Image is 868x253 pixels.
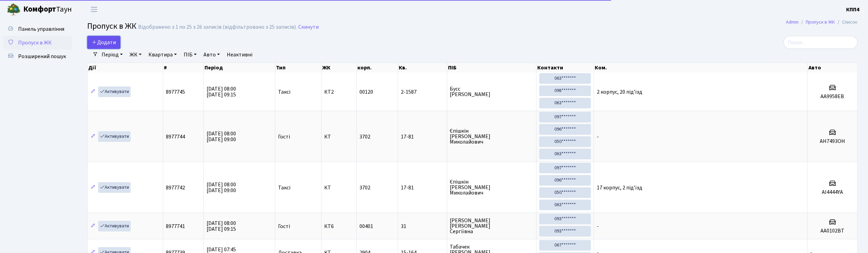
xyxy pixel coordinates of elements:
[321,63,357,72] th: ЖК
[278,89,290,95] span: Таксі
[278,224,290,229] span: Гості
[447,63,537,72] th: ПІБ
[204,63,275,72] th: Період
[835,18,858,26] li: Список
[846,5,860,14] a: КПП4
[324,134,354,139] span: КТ
[86,4,103,15] button: Переключити навігацію
[138,24,297,30] div: Відображено з 1 по 25 з 26 записів (відфільтровано з 25 записів).
[594,63,808,72] th: Ком.
[401,224,444,229] span: 31
[166,184,185,191] span: 8977742
[3,36,72,50] a: Пропуск в ЖК
[597,88,642,96] span: 2 корпус, 20 під'їзд
[359,184,370,191] span: 3702
[401,185,444,190] span: 17-81
[359,133,370,141] span: 3702
[98,131,131,142] a: Активувати
[324,224,354,229] span: КТ6
[98,221,131,231] a: Активувати
[23,4,72,15] span: Таун
[537,63,594,72] th: Контакти
[357,63,398,72] th: корп.
[359,88,373,96] span: 00120
[87,20,136,32] span: Пропуск в ЖК
[298,24,319,30] a: Скинути
[776,15,868,29] nav: breadcrumb
[98,182,131,193] a: Активувати
[7,3,21,16] img: logo.png
[398,63,447,72] th: Кв.
[207,219,236,233] span: [DATE] 08:00 [DATE] 09:15
[401,89,444,95] span: 2-1587
[207,130,236,143] span: [DATE] 08:00 [DATE] 09:00
[806,18,835,26] a: Пропуск в ЖК
[401,134,444,139] span: 17-81
[324,185,354,190] span: КТ
[3,22,72,36] a: Панель управління
[224,49,255,61] a: Неактивні
[146,49,180,61] a: Квартира
[784,36,858,49] input: Пошук...
[450,179,534,196] span: Єпішкін [PERSON_NAME] Миколайович
[92,39,116,46] span: Додати
[276,63,322,72] th: Тип
[359,223,373,230] span: 00401
[811,189,855,196] h5: АІ4444YA
[99,49,126,61] a: Період
[18,53,66,60] span: Розширений пошук
[88,63,163,72] th: Дії
[127,49,144,61] a: ЖК
[23,4,56,15] b: Комфорт
[18,39,52,46] span: Пропуск в ЖК
[808,63,858,72] th: Авто
[278,185,290,190] span: Таксі
[786,18,799,26] a: Admin
[181,49,199,61] a: ПІБ
[166,223,185,230] span: 8977741
[450,218,534,234] span: [PERSON_NAME] [PERSON_NAME] Сергіївна
[811,138,855,145] h5: АН7493ОН
[450,128,534,145] span: Єпішкін [PERSON_NAME] Миколайович
[166,133,185,141] span: 8977744
[98,86,131,97] a: Активувати
[597,184,642,191] span: 17 корпус, 2 під'їзд
[324,89,354,95] span: КТ2
[450,86,534,97] span: Бусс [PERSON_NAME]
[207,181,236,194] span: [DATE] 08:00 [DATE] 09:00
[207,85,236,98] span: [DATE] 08:00 [DATE] 09:15
[278,134,290,139] span: Гості
[18,25,64,33] span: Панель управління
[87,36,120,49] a: Додати
[597,223,599,230] span: -
[201,49,223,61] a: Авто
[3,50,72,63] a: Розширений пошук
[811,93,855,100] h5: АА9958ЕВ
[163,63,204,72] th: #
[811,228,855,234] h5: AA0102BT
[597,133,599,141] span: -
[166,88,185,96] span: 8977745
